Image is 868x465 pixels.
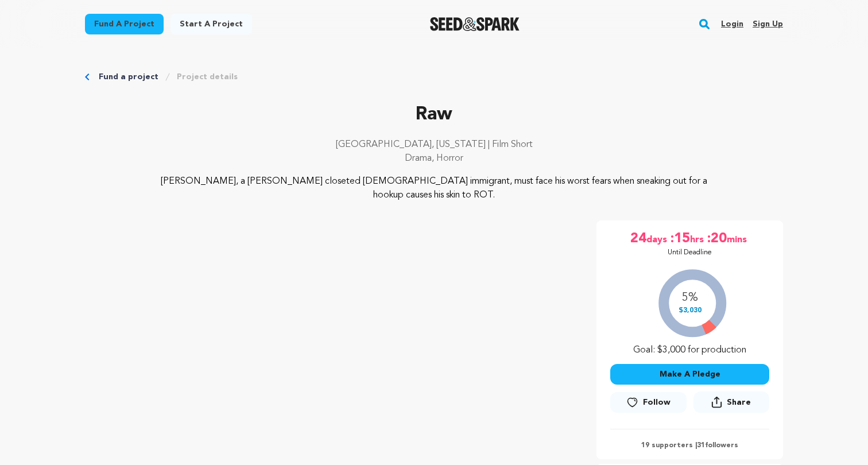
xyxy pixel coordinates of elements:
[693,392,769,417] span: Share
[430,17,520,31] img: Seed&Spark Logo Dark Mode
[727,397,751,408] span: Share
[610,364,769,385] button: Make A Pledge
[668,248,712,257] p: Until Deadline
[753,15,783,33] a: Sign up
[155,175,714,202] p: [PERSON_NAME], a [PERSON_NAME] closeted [DEMOGRAPHIC_DATA] immigrant, must face his worst fears w...
[693,392,769,413] button: Share
[697,442,705,449] span: 31
[170,14,252,34] a: Start a project
[610,392,686,413] a: Follow
[669,230,690,248] span: :15
[85,138,783,152] p: [GEOGRAPHIC_DATA], [US_STATE] | Film Short
[643,397,671,408] span: Follow
[721,15,743,33] a: Login
[630,230,646,248] span: 24
[85,14,164,34] a: Fund a project
[85,152,783,165] p: Drama, Horror
[430,17,520,31] a: Seed&Spark Homepage
[177,71,238,83] a: Project details
[610,441,769,450] p: 19 supporters | followers
[690,230,706,248] span: hrs
[646,230,669,248] span: days
[727,230,749,248] span: mins
[85,71,783,83] div: Breadcrumb
[706,230,727,248] span: :20
[99,71,158,83] a: Fund a project
[85,101,783,129] p: Raw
